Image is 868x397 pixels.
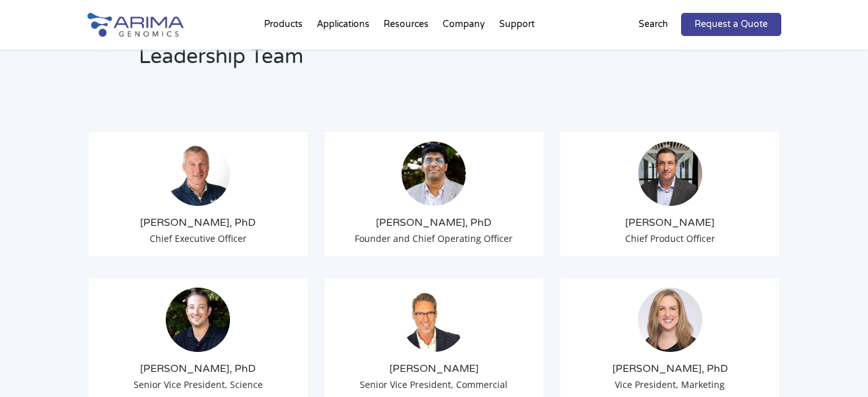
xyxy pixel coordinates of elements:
h3: [PERSON_NAME] [570,216,770,230]
span: Senior Vice President, Science [134,378,263,391]
a: Request a Quote [681,13,781,36]
img: Sid-Selvaraj_Arima-Genomics.png [402,142,466,206]
h3: [PERSON_NAME], PhD [334,216,535,230]
img: Anthony-Schmitt_Arima-Genomics.png [166,288,230,352]
img: Arima-Genomics-logo [87,13,184,37]
h3: [PERSON_NAME], PhD [98,362,299,376]
span: Chief Product Officer [625,232,715,245]
img: 19364919-cf75-45a2-a608-1b8b29f8b955.jpg [638,288,702,352]
img: David-Duvall-Headshot.jpg [402,288,466,352]
h3: [PERSON_NAME], PhD [98,216,299,230]
img: Tom-Willis.jpg [166,142,230,206]
h3: [PERSON_NAME], PhD [570,362,770,376]
p: Search [639,16,668,33]
h2: Leadership Team [139,42,598,81]
span: Vice President, Marketing [615,378,725,391]
img: Chris-Roberts.jpg [638,142,702,206]
span: Founder and Chief Operating Officer [355,232,513,245]
h3: [PERSON_NAME] [334,362,535,376]
span: Senior Vice President, Commercial [360,378,508,391]
span: Chief Executive Officer [150,232,247,245]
